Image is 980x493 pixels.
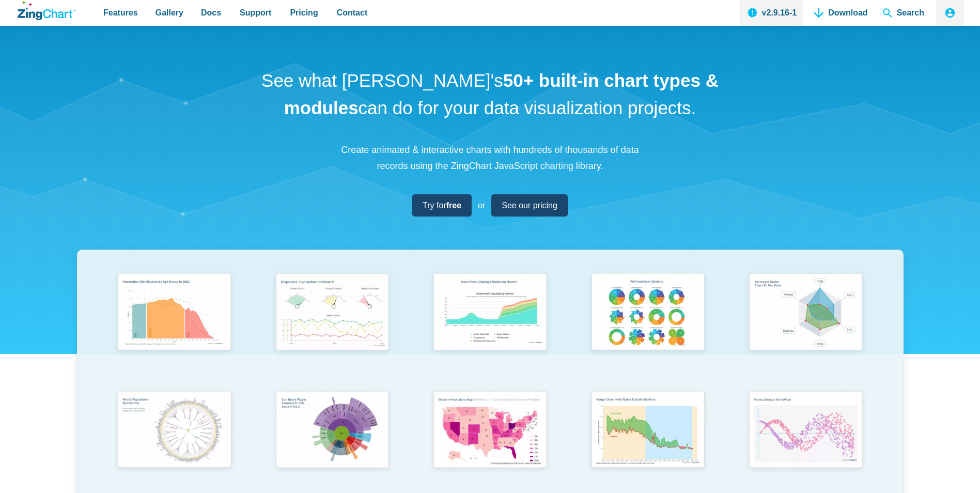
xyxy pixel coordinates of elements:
[103,6,138,20] span: Features
[427,386,553,476] img: Election Predictions Map
[284,70,719,118] strong: 50+ built-in chart types & modules
[258,67,723,121] h1: See what [PERSON_NAME]'s can do for your data visualization projects.
[111,268,237,358] img: Population Distribution by Age Group in 2052
[201,6,221,20] span: Docs
[155,6,183,20] span: Gallery
[335,142,645,174] p: Create animated & interactive charts with hundreds of thousands of data records using the ZingCha...
[585,268,711,358] img: Pie Transform Options
[446,201,461,210] strong: free
[569,268,727,386] a: Pie Transform Options
[411,268,569,386] a: Area Chart (Displays Nodes on Hover)
[502,198,557,212] span: See our pricing
[337,6,368,20] span: Contact
[240,6,271,20] span: Support
[111,386,237,476] img: World Population by Country
[412,194,472,217] a: Try forfree
[742,386,868,476] img: Points Along a Sine Wave
[269,268,395,358] img: Responsive Live Update Dashboard
[18,1,76,20] a: ZingChart Logo. Click to return to the homepage
[491,194,568,217] a: See our pricing
[96,268,254,386] a: Population Distribution by Age Group in 2052
[253,268,411,386] a: Responsive Live Update Dashboard
[290,6,318,20] span: Pricing
[269,386,395,476] img: Sun Burst Plugin Example ft. File System Data
[742,268,868,358] img: Animated Radar Chart ft. Pet Data
[585,386,711,476] img: Range Chart with Rultes & Scale Markers
[423,198,461,212] span: Try for
[727,268,885,386] a: Animated Radar Chart ft. Pet Data
[478,198,485,212] span: or
[427,268,553,358] img: Area Chart (Displays Nodes on Hover)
